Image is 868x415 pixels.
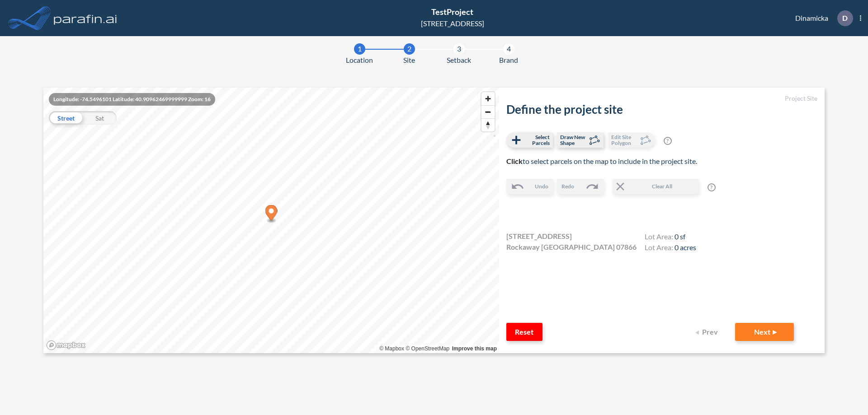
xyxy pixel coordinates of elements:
h4: Lot Area: [645,232,696,243]
p: D [842,14,848,22]
button: Clear All [613,179,698,194]
div: [STREET_ADDRESS] [421,18,484,29]
div: 3 [453,43,465,55]
span: Reset bearing to north [481,119,495,131]
span: Site [403,55,415,65]
button: Undo [506,179,553,194]
span: TestProject [431,7,473,17]
button: Redo [557,179,604,194]
span: 0 acres [675,243,696,252]
div: 2 [404,43,415,55]
span: [STREET_ADDRESS] [506,231,572,242]
b: Click [506,157,523,165]
div: Street [49,111,83,125]
a: Improve this map [452,345,497,352]
button: Prev [690,323,726,341]
span: Location [346,55,373,65]
span: 0 sf [675,232,685,241]
span: Brand [499,55,518,65]
a: Mapbox [379,345,404,352]
span: to select parcels on the map to include in the project site. [506,157,697,165]
span: Clear All [627,182,698,191]
span: ? [664,137,672,145]
span: Redo [561,182,574,191]
span: Setback [447,55,471,65]
div: Map marker [265,205,278,224]
div: 1 [354,43,365,55]
div: Dinamicka [782,10,861,26]
span: Rockaway [GEOGRAPHIC_DATA] 07866 [506,242,637,252]
h5: Project Site [506,95,817,103]
span: Select Parcels [523,134,550,146]
div: 4 [503,43,514,55]
div: Longitude: -74.5496101 Latitude: 40.90962469999999 Zoom: 16 [49,93,215,106]
button: Zoom out [481,105,495,118]
a: Mapbox homepage [46,340,86,350]
button: Reset [506,323,542,341]
span: Edit Site Polygon [611,134,638,146]
span: Undo [535,182,548,191]
a: OpenStreetMap [406,345,449,352]
button: Reset bearing to north [481,118,495,131]
h4: Lot Area: [645,243,696,254]
button: Next [735,323,794,341]
button: Zoom in [481,92,495,105]
canvas: Map [43,88,499,353]
h2: Define the project site [506,103,817,117]
div: Sat [83,111,117,125]
img: logo [52,9,119,27]
span: Draw New Shape [560,134,587,146]
span: ? [708,183,716,191]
